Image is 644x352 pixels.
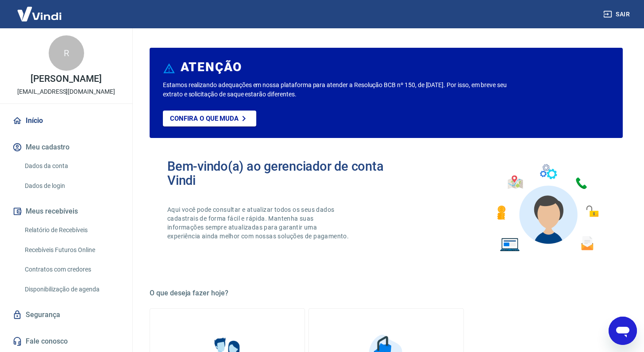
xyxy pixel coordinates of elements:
[11,202,122,221] button: Meus recebíveis
[167,159,386,187] h2: Bem-vindo(a) ao gerenciador de conta Vindi
[163,111,256,126] a: Confira o que muda
[489,159,605,257] img: Imagem de um avatar masculino com diversos icones exemplificando as funcionalidades do gerenciado...
[21,157,122,175] a: Dados da conta
[21,221,122,239] a: Relatório de Recebíveis
[181,63,242,72] h6: ATENÇÃO
[11,332,122,351] a: Fale conosco
[21,280,122,298] a: Disponibilização de agenda
[21,177,122,195] a: Dados de login
[17,87,115,96] p: [EMAIL_ADDRESS][DOMAIN_NAME]
[31,74,101,84] p: [PERSON_NAME]
[11,305,122,325] a: Segurança
[163,80,520,99] p: Estamos realizando adequações em nossa plataforma para atender a Resolução BCB nº 150, de [DATE]....
[21,260,122,279] a: Contratos com credores
[167,205,351,241] p: Aqui você pode consultar e atualizar todos os seus dados cadastrais de forma fácil e rápida. Mant...
[21,241,122,259] a: Recebíveis Futuros Online
[11,138,122,157] button: Meu cadastro
[609,317,637,345] iframe: Botão para abrir a janela de mensagens, conversa em andamento
[170,115,239,122] p: Confira o que muda
[602,6,633,23] button: Sair
[11,111,122,130] a: Início
[49,35,84,71] div: R
[150,289,623,298] h5: O que deseja fazer hoje?
[11,0,68,27] img: Vindi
